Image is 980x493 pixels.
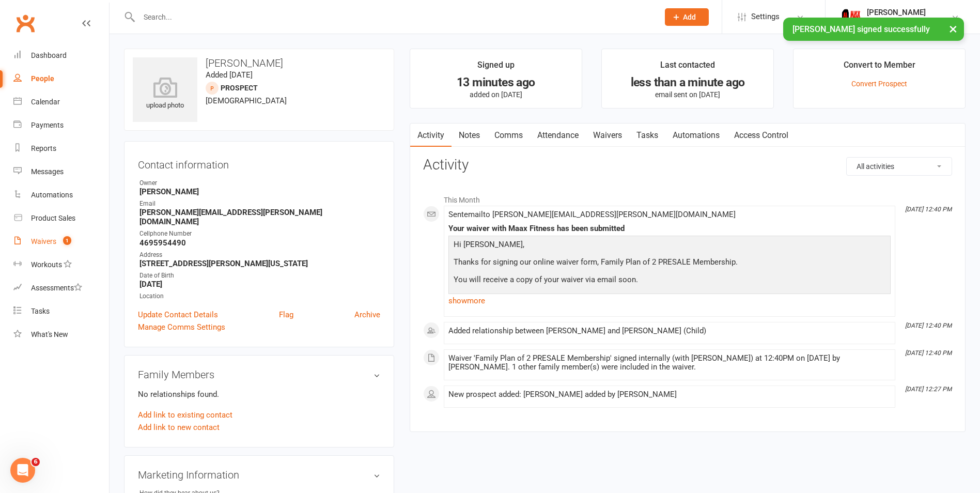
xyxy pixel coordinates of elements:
[13,183,109,207] a: Automations
[586,124,629,147] a: Waivers
[13,114,109,137] a: Payments
[138,155,380,171] h3: Contact information
[448,327,891,335] div: Added relationship between [PERSON_NAME] and [PERSON_NAME] (Child)
[448,294,891,308] a: show more
[31,98,60,106] div: Calendar
[13,276,109,300] a: Assessments
[13,207,109,230] a: Product Sales
[944,18,962,40] button: ×
[139,271,380,281] div: Date of Birth
[451,256,888,271] p: Thanks for signing our online waiver form, Family Plan of 2 PRESALE Membership.
[448,224,891,233] div: Your waiver with Maax Fitness has been submitted
[419,77,572,88] div: 13 minutes ago
[31,260,62,269] div: Workouts
[851,80,907,88] a: Convert Prospect
[63,236,71,245] span: 1
[138,309,218,321] a: Update Contact Details
[136,10,651,24] input: Search...
[867,8,926,17] div: [PERSON_NAME]
[423,189,952,206] li: This Month
[905,349,952,357] i: [DATE] 12:40 PM
[31,74,54,83] div: People
[727,124,796,147] a: Access Control
[423,157,952,173] h3: Activity
[419,90,572,99] p: added on [DATE]
[867,17,926,26] div: Maax Fitness
[31,307,50,315] div: Tasks
[841,7,862,27] img: thumb_image1759205071.png
[13,90,109,114] a: Calendar
[139,238,380,248] strong: 4695954490
[13,230,109,253] a: Waivers 1
[138,388,380,400] p: No relationships found.
[13,137,109,160] a: Reports
[530,124,586,147] a: Attendance
[451,238,888,253] p: Hi [PERSON_NAME],
[451,273,888,288] p: You will receive a copy of your waiver via email soon.
[13,44,109,67] a: Dashboard
[477,58,515,77] div: Signed up
[13,160,109,183] a: Messages
[31,214,75,222] div: Product Sales
[844,58,915,77] div: Convert to Member
[31,51,67,59] div: Dashboard
[10,458,35,483] iframe: Intercom live chat
[31,121,64,129] div: Payments
[139,199,380,209] div: Email
[206,70,253,80] time: Added [DATE]
[139,229,380,239] div: Cellphone Number
[611,77,764,88] div: less than a minute ago
[138,421,220,434] a: Add link to new contact
[139,291,380,301] div: Location
[12,10,38,36] a: Clubworx
[31,191,73,199] div: Automations
[487,124,530,147] a: Comms
[206,96,287,105] span: [DEMOGRAPHIC_DATA]
[451,291,888,318] p: Kind regards, Maax Fitness
[905,322,952,329] i: [DATE] 12:40 PM
[13,300,109,323] a: Tasks
[611,90,764,99] p: email sent on [DATE]
[683,13,696,21] span: Add
[221,84,258,92] snap: prospect
[139,280,380,289] strong: [DATE]
[139,250,380,260] div: Address
[31,144,56,152] div: Reports
[32,458,40,466] span: 6
[448,390,891,399] div: New prospect added: [PERSON_NAME] added by [PERSON_NAME]
[13,253,109,276] a: Workouts
[354,309,380,321] a: Archive
[448,354,891,372] div: Waiver 'Family Plan of 2 PRESALE Membership' signed internally (with [PERSON_NAME]) at 12:40PM on...
[31,284,82,292] div: Assessments
[139,187,380,196] strong: [PERSON_NAME]
[279,309,293,321] a: Flag
[31,237,56,245] div: Waivers
[665,8,709,26] button: Add
[133,57,385,69] h3: [PERSON_NAME]
[660,58,715,77] div: Last contacted
[31,167,64,176] div: Messages
[783,18,964,41] div: [PERSON_NAME] signed successfully
[448,210,736,219] span: Sent email to [PERSON_NAME][EMAIL_ADDRESS][PERSON_NAME][DOMAIN_NAME]
[665,124,727,147] a: Automations
[31,330,68,338] div: What's New
[751,5,780,28] span: Settings
[138,321,225,333] a: Manage Comms Settings
[139,178,380,188] div: Owner
[138,409,232,421] a: Add link to existing contact
[138,469,380,481] h3: Marketing Information
[139,259,380,268] strong: [STREET_ADDRESS][PERSON_NAME][US_STATE]
[139,208,380,226] strong: [PERSON_NAME][EMAIL_ADDRESS][PERSON_NAME][DOMAIN_NAME]
[905,386,952,393] i: [DATE] 12:27 PM
[905,206,952,213] i: [DATE] 12:40 PM
[138,369,380,380] h3: Family Members
[629,124,665,147] a: Tasks
[133,77,197,111] div: upload photo
[410,124,452,147] a: Activity
[13,323,109,346] a: What's New
[13,67,109,90] a: People
[452,124,487,147] a: Notes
